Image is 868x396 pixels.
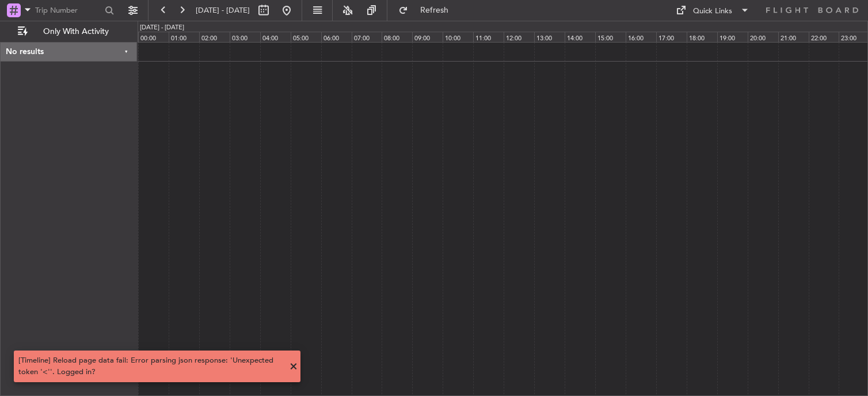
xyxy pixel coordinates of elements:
div: 13:00 [534,32,565,42]
div: 08:00 [382,32,412,42]
div: Quick Links [693,6,732,17]
button: Refresh [393,1,462,20]
div: 12:00 [504,32,534,42]
span: [DATE] - [DATE] [196,5,250,16]
button: Quick Links [670,1,755,20]
button: Only With Activity [13,22,125,41]
div: [Timeline] Reload page data fail: Error parsing json response: 'Unexpected token '<''. Logged in? [18,355,283,378]
div: 01:00 [169,32,199,42]
div: 15:00 [595,32,626,42]
div: 18:00 [687,32,717,42]
div: 06:00 [321,32,352,42]
input: Trip Number [35,2,101,19]
div: 11:00 [473,32,504,42]
div: 04:00 [260,32,291,42]
span: Refresh [410,6,459,14]
div: 02:00 [199,32,230,42]
div: 21:00 [778,32,809,42]
div: 20:00 [748,32,778,42]
span: Only With Activity [30,28,121,36]
div: 10:00 [443,32,473,42]
div: 05:00 [291,32,321,42]
div: 14:00 [565,32,595,42]
div: 16:00 [626,32,656,42]
div: [DATE] - [DATE] [140,23,184,33]
div: 00:00 [138,32,169,42]
div: 09:00 [412,32,443,42]
div: 22:00 [809,32,839,42]
div: 07:00 [352,32,382,42]
div: 17:00 [656,32,687,42]
div: 19:00 [717,32,748,42]
div: 03:00 [230,32,260,42]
